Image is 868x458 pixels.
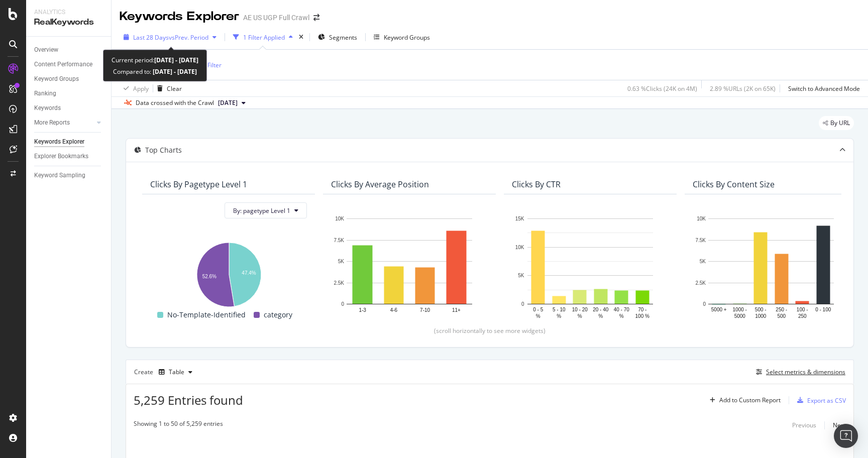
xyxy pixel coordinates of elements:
span: category [264,309,292,321]
text: 0 [703,301,706,307]
button: Previous [792,419,816,431]
a: Keywords Explorer [34,137,104,147]
text: 5K [700,259,706,264]
div: Analytics [34,8,103,17]
div: Showing 1 to 50 of 5,259 entries [134,419,223,431]
button: Keyword Groups [370,29,434,45]
div: Export as CSV [807,396,846,405]
text: % [557,313,561,319]
button: Apply [120,80,149,96]
text: % [536,313,540,319]
span: By: pagetype Level 1 [233,206,290,215]
div: Content Performance [34,59,92,70]
span: By URL [830,120,850,126]
text: 20 - 40 [593,307,609,312]
div: Top Charts [145,145,182,155]
div: Table [169,369,184,375]
div: Clear [167,84,182,93]
button: Last 28 DaysvsPrev. Period [120,29,221,45]
text: 7-10 [420,307,430,313]
div: Previous [792,421,816,429]
div: Apply [133,84,149,93]
text: 0 - 100 [815,307,831,312]
div: Clicks By Average Position [331,179,429,189]
div: times [297,32,305,42]
button: Switch to Advanced Mode [784,80,860,96]
div: 1 Filter Applied [243,33,285,42]
text: 10 - 20 [572,307,588,312]
text: 5000 + [711,307,727,312]
text: 10K [515,245,524,250]
div: Ranking [34,88,56,99]
text: 5 - 10 [553,307,566,312]
text: 0 - 5 [533,307,543,312]
div: AE US UGP Full Crawl [243,13,309,23]
a: Overview [34,45,104,55]
div: Keywords Explorer [120,8,239,25]
div: Clicks By CTR [512,179,561,189]
text: 52.6% [202,274,216,279]
div: A chart. [512,213,669,321]
b: [DATE] - [DATE] [154,56,198,64]
div: A chart. [331,213,488,321]
button: Next [833,419,846,431]
div: legacy label [819,116,854,130]
a: Ranking [34,88,104,99]
div: Keywords [34,103,61,113]
div: Add Filter [195,61,222,69]
span: vs Prev. Period [169,33,208,42]
button: 1 Filter Applied [229,29,297,45]
div: Next [833,421,846,429]
svg: A chart. [150,238,307,309]
text: % [578,313,582,319]
svg: A chart. [693,213,849,321]
a: Content Performance [34,59,104,70]
text: 4-6 [390,307,398,313]
text: 10K [697,216,706,221]
text: 5K [338,259,345,264]
div: RealKeywords [34,17,103,28]
a: More Reports [34,118,94,128]
text: 0 [521,301,524,307]
text: 1000 [755,313,767,319]
div: Add to Custom Report [719,397,781,403]
button: Add to Custom Report [706,392,781,408]
text: 47.4% [242,271,256,276]
div: More Reports [34,118,70,128]
div: (scroll horizontally to see more widgets) [138,326,841,335]
div: Keyword Sampling [34,170,85,181]
text: 5K [518,273,524,279]
div: Select metrics & dimensions [766,368,845,376]
text: 1-3 [359,307,366,313]
button: Segments [314,29,361,45]
b: [DATE] - [DATE] [151,67,197,76]
text: 11+ [452,307,461,313]
button: Clear [153,80,182,96]
button: [DATE] [214,97,250,109]
text: 1000 - [733,307,747,312]
span: Segments [329,33,357,42]
text: 250 [798,313,807,319]
div: Create [134,364,196,380]
span: No-Template-Identified [167,309,246,321]
div: Switch to Advanced Mode [788,84,860,93]
div: Data crossed with the Crawl [136,98,214,107]
a: Keyword Groups [34,74,104,84]
div: Clicks By Content Size [693,179,775,189]
div: Open Intercom Messenger [834,424,858,448]
text: 10K [335,216,344,221]
text: 5000 [734,313,746,319]
button: Select metrics & dimensions [752,366,845,378]
text: 40 - 70 [614,307,630,312]
text: 2.5K [695,280,706,286]
text: 500 [777,313,786,319]
text: 70 - [638,307,646,312]
div: 0.63 % Clicks ( 24K on 4M ) [627,84,697,93]
a: Keywords [34,103,104,113]
text: 500 - [755,307,767,312]
div: Keyword Groups [384,33,430,42]
text: 15K [515,216,524,221]
span: 2025 Aug. 15th [218,98,238,107]
span: Last 28 Days [133,33,169,42]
